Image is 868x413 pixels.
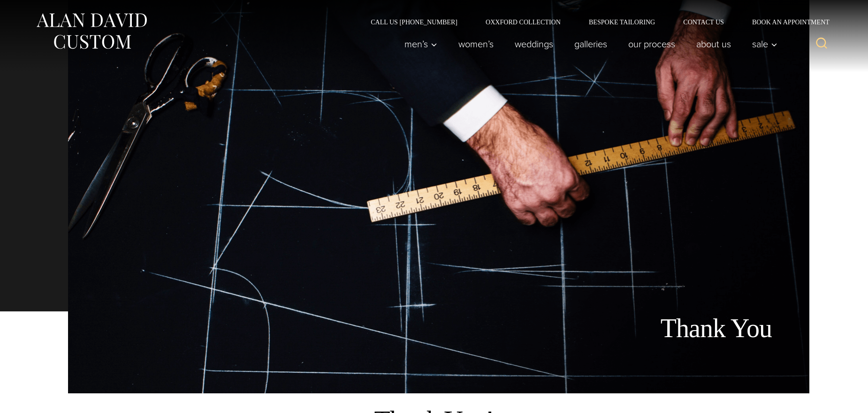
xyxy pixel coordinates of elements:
span: Men’s [404,39,437,49]
a: Book an Appointment [738,19,833,25]
a: Call Us [PHONE_NUMBER] [357,19,472,25]
a: Galleries [564,35,618,53]
nav: Secondary Navigation [357,19,833,25]
a: weddings [504,35,564,53]
a: Women’s [448,35,504,53]
a: About Us [686,35,742,53]
span: Sale [752,39,777,49]
nav: Primary Navigation [394,35,783,53]
a: Our Process [618,35,686,53]
a: Contact Us [669,19,738,25]
img: Alan David Custom [35,10,148,52]
button: View Search Form [810,33,833,55]
a: Oxxford Collection [472,19,575,25]
a: Bespoke Tailoring [575,19,669,25]
h1: Thank You [563,313,772,344]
